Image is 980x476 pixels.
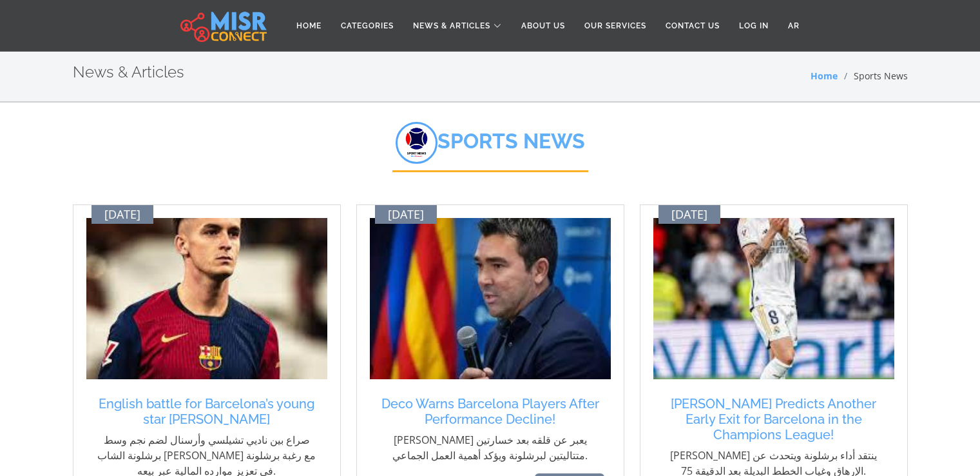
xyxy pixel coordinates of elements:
[392,122,588,172] h2: Sports News
[73,63,184,82] h2: News & Articles
[413,20,490,32] span: News & Articles
[671,208,707,222] span: [DATE]
[287,14,331,38] a: Home
[86,218,327,379] img: مارك كاسادو لاعب وسط برشلونة في ملعب التدريب.
[370,218,611,379] img: ديكو يتحدث عن أزمة برشلونة تحت قيادة هانز فليك.
[656,14,729,38] a: Contact Us
[512,14,575,38] a: About Us
[729,14,778,38] a: Log in
[104,208,140,222] span: [DATE]
[388,208,424,222] span: [DATE]
[653,218,894,379] img: توني كروس يتحدث عن تراجع أداء برشلونة تحت قيادة هانز فليك.
[93,396,321,427] a: English battle for Barcelona’s young star [PERSON_NAME]
[331,14,403,38] a: Categories
[376,396,604,427] a: Deco Warns Barcelona Players After Performance Decline!
[838,69,908,83] li: Sports News
[575,14,656,38] a: Our Services
[811,70,838,82] a: Home
[180,10,267,42] img: main.misr_connect
[660,396,888,442] a: [PERSON_NAME] Predicts Another Early Exit for Barcelona in the Champions League!
[376,432,604,463] p: [PERSON_NAME] يعبر عن قلقه بعد خسارتين متتاليتين لبرشلونة ويؤكد أهمية العمل الجماعي.
[403,14,512,38] a: News & Articles
[396,122,437,164] img: 6ID61bWmfYNJ38VrOyMM.png
[778,14,809,38] a: AR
